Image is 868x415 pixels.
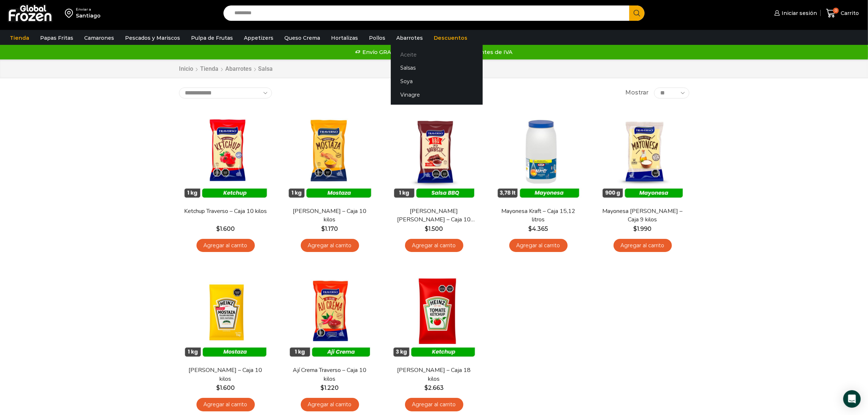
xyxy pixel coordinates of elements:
[281,31,324,45] a: Queso Crema
[772,6,817,20] a: Iniciar sesión
[121,31,184,45] a: Pescados y Mariscos
[391,61,483,75] a: Salsas
[430,31,471,45] a: Descuentos
[322,225,325,232] span: $
[405,239,463,252] a: Agregar al carrito: “Salsa Barbacue Traverso - Caja 10 kilos”
[179,65,273,73] nav: Breadcrumb
[183,207,267,216] a: Ketchup Traverso – Caja 10 kilos
[529,225,532,232] span: $
[600,207,684,224] a: Mayonesa [PERSON_NAME] – Caja 9 kilos
[216,225,220,232] span: $
[824,5,861,22] a: 0 Carrito
[365,31,389,45] a: Pollos
[405,398,463,411] a: Agregar al carrito: “Ketchup Heinz - Caja 18 kilos”
[629,5,645,21] button: Search button
[179,65,194,73] a: Inicio
[391,48,483,61] a: Aceite
[225,65,252,73] a: Abarrotes
[839,9,859,17] span: Carrito
[833,8,839,13] span: 0
[424,384,428,391] span: $
[36,31,77,45] a: Papas Fritas
[424,384,444,391] bdi: 2.663
[321,384,339,391] bdi: 1.220
[392,366,476,383] a: [PERSON_NAME] – Caja 18 kilos
[780,9,817,17] span: Iniciar sesión
[327,31,362,45] a: Hortalizas
[509,239,568,252] a: Agregar al carrito: “Mayonesa Kraft - Caja 15,12 litros”
[634,225,652,232] bdi: 1.990
[393,31,427,45] a: Abarrotes
[179,88,272,98] select: Pedido de la tienda
[288,366,371,383] a: Ají Crema Traverso – Caja 10 kilos
[216,384,220,391] span: $
[425,225,429,232] span: $
[321,384,324,391] span: $
[425,225,443,232] bdi: 1.500
[391,88,483,102] a: Vinagre
[288,207,371,224] a: [PERSON_NAME] – Caja 10 kilos
[301,239,359,252] a: Agregar al carrito: “Mostaza Traverso - Caja 10 kilos”
[614,239,672,252] a: Agregar al carrito: “Mayonesa Traverso - Caja 9 kilos”
[322,225,338,232] bdi: 1.170
[258,65,273,72] h1: Salsa
[843,390,861,408] div: Open Intercom Messenger
[6,31,33,45] a: Tienda
[65,7,76,19] img: address-field-icon.svg
[81,31,118,45] a: Camarones
[183,366,267,383] a: [PERSON_NAME] – Caja 10 kilos
[187,31,237,45] a: Pulpa de Frutas
[200,65,219,73] a: Tienda
[391,75,483,88] a: Soya
[529,225,548,232] bdi: 4.365
[634,225,637,232] span: $
[496,207,580,224] a: Mayonesa Kraft – Caja 15,12 litros
[392,207,476,224] a: [PERSON_NAME] [PERSON_NAME] – Caja 10 kilos
[216,384,235,391] bdi: 1.600
[625,89,649,97] span: Mostrar
[76,12,101,19] div: Santiago
[76,7,101,12] div: Enviar a
[216,225,235,232] bdi: 1.600
[196,398,255,411] a: Agregar al carrito: “Mostaza Heinz - Caja 10 kilos”
[196,239,255,252] a: Agregar al carrito: “Ketchup Traverso - Caja 10 kilos”
[240,31,277,45] a: Appetizers
[301,398,359,411] a: Agregar al carrito: “Ají Crema Traverso - Caja 10 kilos”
